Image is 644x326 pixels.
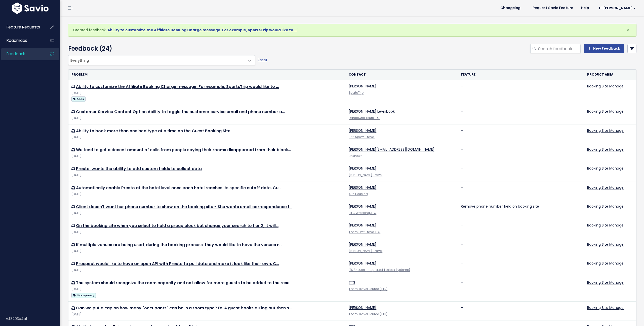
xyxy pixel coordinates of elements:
div: Created feedback ' ' [68,24,636,37]
a: [PERSON_NAME][EMAIL_ADDRESS][DOMAIN_NAME] [349,147,434,152]
a: SportsTrip [349,91,364,95]
a: Help [577,4,593,12]
div: [DATE] [71,312,343,317]
h4: Feedback (24) [68,44,253,53]
a: Prospect would like to have an open API with Presto to pull data and make it look like their own. C… [76,261,279,267]
div: [DATE] [71,154,343,159]
a: ITS RHouse (Integrated Toolbox Systems) [349,268,410,272]
a: Team Travel Source (TTS) [349,312,387,316]
td: - [458,124,584,143]
span: Feature Requests [7,24,40,30]
a: Request Savio Feature [529,4,577,12]
td: - [458,276,584,301]
th: Contact [346,70,458,80]
td: - [458,143,584,162]
a: Automatically enable Presto at the hotel level once each hotel reaches its specific cutoff date. Cu… [76,185,281,191]
span: Occupancy [71,293,96,298]
a: DanceOne Tours LLC [349,116,380,120]
a: Team First Travel LLC [349,230,380,234]
a: BTC Wrestling, LLC [349,211,376,215]
a: Fees [71,96,86,102]
span: Hi [PERSON_NAME] [599,6,636,10]
td: - [458,105,584,124]
a: Presto: wants the ability to add custom fields to collect data [76,166,202,172]
span: Everything [68,55,245,65]
a: [PERSON_NAME] [349,185,376,190]
span: Unknown [349,154,363,158]
a: Feature Requests [1,21,42,33]
span: Roadmaps [7,38,27,43]
span: Feedback [7,51,25,56]
a: Booking Site Manage [587,185,624,190]
span: Everything [68,55,255,65]
a: Roadmaps [1,35,42,46]
a: [PERSON_NAME] Travel [349,249,382,253]
a: [PERSON_NAME] [349,261,376,266]
a: 365 Sports Travel [349,135,375,139]
a: Booking Site Manage [587,128,624,133]
a: [PERSON_NAME] [349,242,376,247]
a: Hi [PERSON_NAME] [593,4,640,12]
span: × [626,26,630,34]
a: On the booking site when you select to hold a group block but change your search to 1 or 2, it will… [76,223,278,229]
a: [PERSON_NAME] Levinbook [349,109,395,114]
a: Customer Service Contact Option Ability to toggle the customer service email and phone number a… [76,109,285,115]
a: Occupancy [71,292,96,298]
a: Can we put a cap on how many "occupants" can be in a room type? Ex. A guest books a King but then s… [76,305,292,311]
a: [PERSON_NAME] [349,128,376,133]
div: [DATE] [71,211,343,216]
a: Booking Site Manage [587,204,624,209]
a: [PERSON_NAME] [349,223,376,228]
span: Fees [71,96,86,102]
a: Booking Site Manage [587,84,624,89]
th: Feature [458,70,584,80]
span: Changelog [500,6,520,10]
a: [PERSON_NAME] [349,204,376,209]
a: Remove phone number field on booking site [461,204,539,209]
td: - [458,181,584,200]
img: logo-white.9d6f32f41409.svg [11,3,50,14]
a: Booking Site Manage [587,147,624,152]
td: - [458,302,584,320]
a: Ability to customize the Affiliate Booking Charge message: For example, SportsTrip would like to … [107,27,297,32]
a: Ability to book more than one bed type at a time on the Guest Booking Site. [76,128,231,134]
div: [DATE] [71,249,343,254]
td: - [458,162,584,181]
a: We tend to get a decent amount of calls from people saying their rooms disappeared from their block… [76,147,291,153]
a: New Feedback [584,44,624,53]
a: [PERSON_NAME] Travel [349,173,382,177]
a: Booking Site Manage [587,109,624,114]
a: Reset [258,57,267,62]
button: Close [621,24,635,36]
td: - [458,80,584,105]
th: Product Area [584,70,636,80]
a: [PERSON_NAME] [349,84,376,89]
th: Problem [68,70,346,80]
a: Booking Site Manage [587,261,624,266]
div: [DATE] [71,192,343,197]
div: [DATE] [71,173,343,178]
a: Booking Site Manage [587,223,624,228]
div: [DATE] [71,268,343,273]
a: Booking Site Manage [587,305,624,310]
a: The system should recognize the room capacity and not allow for more guests to be added to the rese… [76,280,292,286]
td: - [458,219,584,238]
a: Client doesn't want her phone number to show on the booking site - She wants email correspondence t… [76,204,292,210]
a: [PERSON_NAME] [349,166,376,171]
a: Ability to customize the Affiliate Booking Charge message: For example, SportsTrip would like to … [76,84,279,89]
a: 435 Housing [349,192,368,196]
a: Booking Site Manage [587,166,624,171]
div: [DATE] [71,286,343,292]
a: Feedback [1,48,42,60]
td: - [458,238,584,257]
input: Search feedback... [538,44,581,53]
div: [DATE] [71,116,343,121]
a: Booking Site Manage [587,280,624,285]
td: - [458,257,584,276]
a: Team Travel Source (TTS) [349,287,387,291]
div: [DATE] [71,135,343,140]
div: [DATE] [71,90,343,96]
a: TTS [349,280,355,285]
div: [DATE] [71,230,343,235]
a: if multiple venues are being used, during the booking process, they would like to have the venues n… [76,242,282,248]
